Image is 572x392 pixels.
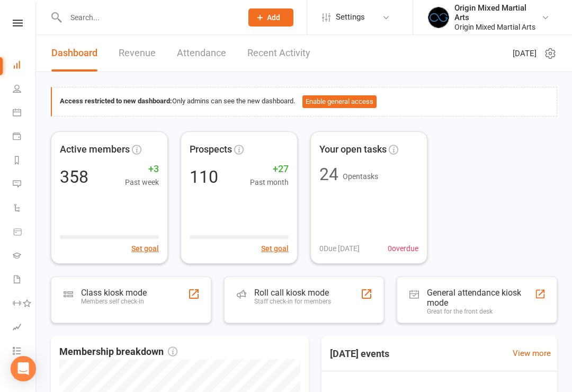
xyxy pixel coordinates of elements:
span: Past week [125,176,159,188]
strong: Access restricted to new dashboard: [60,97,172,105]
span: Your open tasks [319,142,387,157]
a: Payments [13,126,37,149]
div: Origin Mixed Martial Arts [454,3,541,22]
span: [DATE] [513,47,537,60]
button: Add [248,8,293,26]
img: thumb_image1665119159.png [428,7,449,28]
span: Membership breakdown [59,344,177,360]
div: Origin Mixed Martial Arts [454,22,541,32]
div: General attendance kiosk mode [427,288,534,308]
span: 0 Due [DATE] [319,243,360,254]
a: Attendance [177,35,226,72]
a: Revenue [119,35,156,72]
a: Dashboard [13,54,37,78]
span: +3 [125,162,159,177]
button: Set goal [131,243,159,254]
div: Class kiosk mode [81,288,147,298]
div: Members self check-in [81,298,147,305]
div: 24 [319,166,338,183]
a: Dashboard [51,35,97,72]
div: Staff check-in for members [254,298,331,305]
span: Active members [60,142,130,157]
div: Open Intercom Messenger [11,356,36,381]
span: 0 overdue [388,243,418,254]
a: View more [513,347,551,360]
a: Reports [13,149,37,173]
a: Calendar [13,102,37,126]
input: Search... [62,10,235,25]
div: Only admins can see the new dashboard. [60,95,549,108]
div: Roll call kiosk mode [254,288,331,298]
span: Open tasks [343,172,378,181]
button: Enable general access [302,95,377,108]
a: Assessments [13,316,37,340]
button: Set goal [261,243,289,254]
a: People [13,78,37,102]
span: Prospects [190,142,232,157]
span: Settings [336,5,365,29]
h3: [DATE] events [321,344,398,363]
span: Add [267,13,280,22]
span: +27 [250,162,289,177]
span: Past month [250,176,289,188]
a: Product Sales [13,221,37,245]
div: Great for the front desk [427,308,534,315]
div: 358 [60,168,88,185]
div: 110 [190,168,218,185]
a: Recent Activity [247,35,310,72]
